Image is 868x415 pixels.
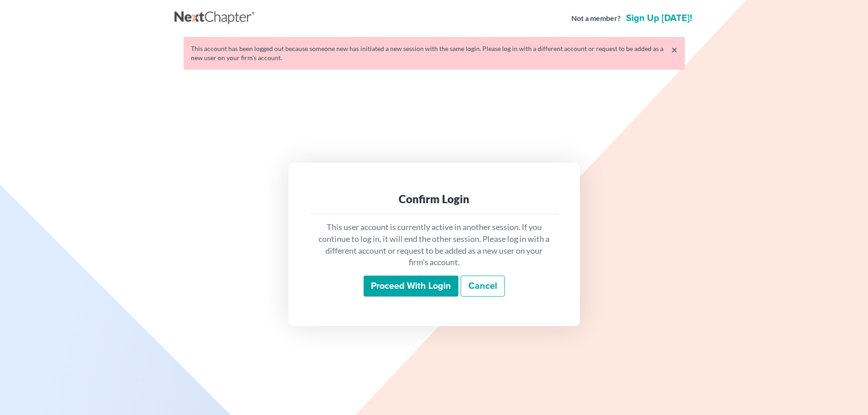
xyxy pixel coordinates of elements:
[624,14,694,23] a: Sign up [DATE]!
[318,221,551,268] p: This user account is currently active in another session. If you continue to log in, it will end ...
[364,276,458,297] input: Proceed with login
[671,44,678,55] a: ×
[318,192,551,206] div: Confirm Login
[571,13,621,24] strong: Not a member?
[461,276,505,297] a: Cancel
[191,44,678,62] div: This account has been logged out because someone new has initiated a new session with the same lo...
